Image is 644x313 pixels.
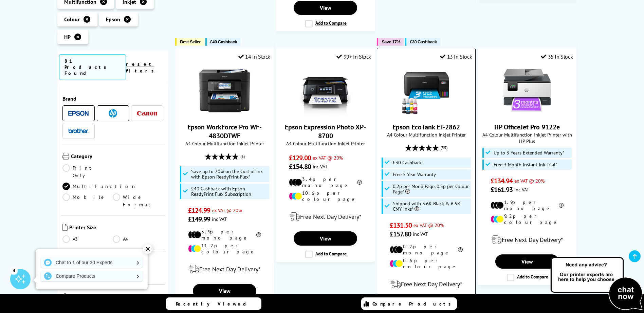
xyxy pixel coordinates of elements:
a: View [294,1,357,15]
a: reset filters [126,61,158,74]
a: Canon [137,109,157,118]
span: £129.00 [289,153,311,162]
span: Brand [62,95,164,102]
span: ex VAT @ 20% [212,207,242,213]
img: Open Live Chat window [549,256,644,312]
span: 0.2p per Mono Page, 0.5p per Colour Page* [393,184,470,194]
span: ex VAT @ 20% [514,178,545,184]
span: £30 Cashback [410,39,437,44]
span: £30 Cashback [393,160,422,165]
div: ✕ [143,244,152,254]
li: 3.9p per mono page [188,229,261,241]
a: Epson WorkForce Pro WF-4830DTWF [199,110,250,117]
a: View [495,254,558,269]
button: Best Seller [175,38,204,46]
div: 13 In Stock [440,53,472,60]
span: Colour [64,16,80,23]
span: Save up to 70% on the Cost of Ink with Epson ReadyPrint Flex* [191,169,268,180]
a: Multifunction [62,183,136,190]
div: modal_delivery [481,230,573,249]
a: View [193,284,256,298]
span: Free 3 Month Instant Ink Trial* [494,162,557,167]
span: ex VAT @ 20% [313,154,343,161]
a: Epson Expression Photo XP-8700 [285,123,366,140]
a: Epson WorkForce Pro WF-4830DTWF [187,123,262,140]
span: (35) [441,141,447,154]
li: 11.2p per colour page [188,243,261,255]
span: inc VAT [212,216,227,222]
span: £149.99 [188,215,210,224]
span: A4 Colour Multifunction Inkjet Printer [280,140,371,147]
label: Add to Compare [507,274,548,281]
a: HP OfficeJet Pro 9122e [502,110,553,117]
a: HP OfficeJet Pro 9122e [494,123,560,131]
span: HP [64,34,71,40]
img: Printer Size [62,224,68,231]
a: Print Only [62,164,113,179]
button: Save 17% [377,38,404,46]
li: 9.2p per colour page [491,213,564,225]
span: £40 Cashback with Epson ReadyPrint Flex Subscription [191,186,268,197]
span: £40 Cashback [210,39,237,44]
span: Recently Viewed [176,301,253,307]
span: Epson [106,16,120,23]
img: Brother [68,128,89,133]
span: A4 Colour Multifunction Inkjet Printer [381,131,472,138]
span: ex VAT @ 20% [413,222,444,228]
div: 99+ In Stock [336,53,371,60]
div: 14 In Stock [238,53,270,60]
span: £157.80 [390,230,411,238]
span: £154.80 [289,162,311,171]
span: inc VAT [413,231,428,237]
li: 0.2p per mono page [390,244,463,256]
span: Save 17% [382,39,400,44]
a: HP [103,109,123,118]
button: £40 Cashback [205,38,240,46]
img: HP OfficeJet Pro 9122e [502,65,553,116]
a: Epson EcoTank ET-2862 [401,110,452,117]
span: A4 Colour Multifunction Inkjet Printer [179,140,270,147]
a: Compare Products [41,271,143,281]
a: View [294,231,357,246]
a: Brother [68,127,89,135]
img: Category [62,153,69,160]
a: A4 [113,235,163,243]
span: A4 Colour Multifunction Inkjet Printer with HP Plus [481,131,573,144]
li: 10.6p per colour page [289,190,362,202]
a: Wide Format [113,193,163,208]
img: Technology [62,293,72,301]
a: Epson [68,109,89,118]
span: Shipped with 3.6K Black & 6.5K CMY Inks* [393,201,470,212]
span: Category [71,153,164,161]
img: Epson [68,111,89,116]
span: Free 5 Year Warranty [393,172,436,177]
span: (6) [240,150,245,163]
img: Epson EcoTank ET-2862 [401,65,452,116]
a: Mobile [62,193,113,208]
span: £124.99 [188,206,210,215]
li: 1.9p per mono page [491,199,564,211]
span: £134.94 [491,176,513,185]
span: Best Seller [180,39,201,44]
a: Epson Expression Photo XP-8700 [300,110,351,117]
a: Epson EcoTank ET-2862 [392,123,460,131]
a: Recently Viewed [166,297,261,310]
label: Add to Compare [305,251,347,258]
span: Up to 3 Years Extended Warranty* [494,150,564,155]
div: modal_delivery [179,260,270,279]
a: A3 [62,235,113,243]
img: HP [109,109,117,118]
a: Compare Products [361,297,457,310]
span: inc VAT [514,186,529,193]
div: modal_delivery [381,275,472,294]
span: £131.50 [390,221,412,230]
span: Printer Size [69,224,164,232]
button: £30 Cashback [405,38,440,46]
li: 3.4p per mono page [289,176,362,188]
span: 81 Products Found [59,54,126,80]
div: 35 In Stock [541,53,573,60]
div: modal_delivery [280,207,371,226]
span: inc VAT [313,163,328,170]
div: 4 [10,267,18,274]
img: Canon [137,111,157,116]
